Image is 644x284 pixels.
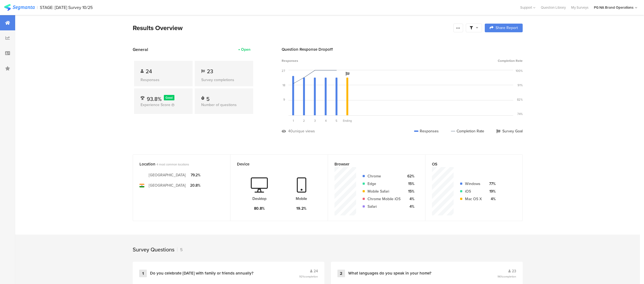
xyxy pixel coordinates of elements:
[37,4,38,11] div: |
[405,173,414,179] div: 62%
[503,275,516,279] span: completion
[304,275,318,279] span: completion
[367,173,401,179] div: Chrome
[346,72,349,76] i: Survey Goal
[282,58,298,63] span: Responses
[337,270,345,277] div: 2
[517,97,523,102] div: 82%
[133,23,451,33] div: Results Overview
[405,181,414,187] div: 15%
[149,183,186,188] div: [GEOGRAPHIC_DATA]
[282,69,285,73] div: 27
[486,189,496,194] div: 19%
[314,119,316,123] span: 3
[518,83,523,87] div: 91%
[177,247,183,253] div: 5
[157,162,189,167] span: 4 most common locations
[314,268,318,274] span: 24
[496,128,523,134] div: Survey Goal
[241,47,251,52] div: Open
[139,161,215,167] div: Location
[336,119,337,123] span: 5
[348,271,431,276] div: What languages do you speak in your home?
[206,95,210,100] div: 5
[296,196,307,202] div: Mobile
[342,119,353,123] div: Ending
[303,119,305,123] span: 2
[133,46,148,53] span: General
[568,5,591,10] a: My Surveys
[465,196,482,202] div: Mac OS X
[252,196,266,202] div: Desktop
[147,95,162,103] span: 93.8%
[201,77,247,83] div: Survey completions
[498,58,523,63] span: Completion Rate
[282,83,285,87] div: 18
[237,161,312,167] div: Device
[299,275,318,279] span: 92%
[594,5,633,10] div: PG NA Brand Operations
[4,4,35,11] img: segmanta logo
[367,189,401,194] div: Mobile Safari
[293,128,315,134] div: unique views
[325,119,327,123] span: 4
[139,270,147,277] div: 1
[207,67,213,75] span: 23
[465,181,482,187] div: Windows
[146,67,152,75] span: 24
[538,5,568,10] a: Question Library
[512,268,516,274] span: 23
[451,128,484,134] div: Completion Rate
[432,161,507,167] div: OS
[201,102,237,108] span: Number of questions
[517,112,523,116] div: 74%
[293,119,294,123] span: 1
[496,26,518,30] span: Share Report
[190,172,200,178] div: 79.2%
[486,196,496,202] div: 4%
[141,77,186,83] div: Responses
[254,206,265,211] div: 80.8%
[283,97,285,102] div: 9
[40,5,93,10] div: STAGE: [DATE] Survey 10/25
[414,128,439,134] div: Responses
[288,128,293,134] div: 40
[367,181,401,187] div: Edge
[149,172,186,178] div: [GEOGRAPHIC_DATA]
[150,271,253,276] div: Do you celebrate [DATE] with family or friends annually?
[465,189,482,194] div: iOS
[367,196,401,202] div: Chrome Mobile iOS
[334,161,410,167] div: Browser
[486,181,496,187] div: 77%
[516,69,523,73] div: 100%
[405,196,414,202] div: 4%
[190,183,200,188] div: 20.8%
[520,3,535,12] div: Support
[133,245,174,254] div: Survey Questions
[367,204,401,209] div: Safari
[282,46,523,52] div: Question Response Dropoff
[497,275,516,279] span: 96%
[141,102,170,108] span: Experience Score
[296,206,307,211] div: 19.2%
[165,95,173,100] span: Good
[405,189,414,194] div: 15%
[405,204,414,209] div: 4%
